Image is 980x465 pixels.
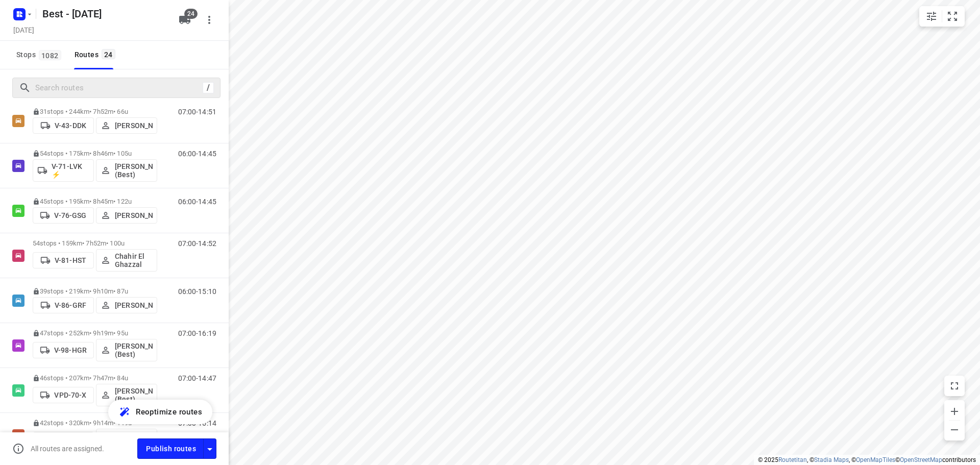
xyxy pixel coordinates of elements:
p: V-76-GSG [54,211,86,219]
button: [PERSON_NAME] (Best) [96,384,157,406]
p: [PERSON_NAME] (Best) [115,387,153,403]
button: 24 [175,10,195,30]
span: Stops [16,48,64,61]
p: V-86-GRF [55,301,86,309]
button: Reoptimize routes [108,400,212,424]
button: [PERSON_NAME] (Best) [96,159,157,182]
button: [PERSON_NAME] [96,117,157,134]
button: V-81-HST [33,252,94,268]
p: [PERSON_NAME] (Best) [115,342,153,358]
span: Reoptimize routes [136,405,202,419]
span: 24 [102,49,115,59]
p: [PERSON_NAME] (Best) [115,162,153,179]
h5: Rename [38,6,170,22]
p: 42 stops • 320km • 9h14m • 119u [33,419,157,427]
p: [PERSON_NAME] [115,121,153,130]
button: V-43-DDK [33,117,94,134]
span: Publish routes [146,443,196,455]
p: 06:00-14:45 [178,198,216,206]
p: 07:00-14:51 [178,108,216,116]
p: V-43-DDK [55,121,86,130]
button: [PERSON_NAME] (Best) [96,339,157,361]
button: Chahir El Ghazzal [96,249,157,272]
span: 1082 [39,50,61,60]
p: V-98-HGR [54,346,87,354]
a: OpenStreetMap [900,456,942,463]
div: / [203,82,214,93]
a: Routetitan [778,456,807,463]
button: [PERSON_NAME] (Best - ZZP) [96,429,157,451]
h5: Project date [9,24,38,36]
p: VPD-70-X [54,391,86,399]
button: [PERSON_NAME] [96,207,157,224]
p: 07:00-14:52 [178,239,216,248]
p: V-71-LVK ⚡ [52,162,89,179]
p: V-81-HST [55,256,86,264]
p: Chahir El Ghazzal [115,252,153,268]
p: 46 stops • 207km • 7h47m • 84u [33,374,157,382]
p: [PERSON_NAME] (Best - ZZP) [115,432,153,448]
p: 07:00-14:47 [178,374,216,382]
p: [PERSON_NAME] [115,301,153,309]
a: OpenMapTiles [856,456,895,463]
button: [PERSON_NAME] [96,297,157,313]
button: Map settings [921,6,942,27]
button: Publish routes [137,438,204,458]
button: V-76-GSG [33,207,94,224]
p: 06:00-14:45 [178,150,216,158]
button: V-71-LVK ⚡ [33,159,94,182]
div: Routes [75,48,118,61]
p: 54 stops • 159km • 7h52m • 100u [33,239,157,247]
span: 24 [184,9,198,19]
button: V-98-HGR [33,342,94,358]
p: 54 stops • 175km • 8h46m • 105u [33,150,157,157]
div: Driver app settings [204,442,216,455]
p: [PERSON_NAME] [115,211,153,219]
p: 07:00-16:19 [178,329,216,337]
p: 06:00-15:10 [178,287,216,296]
p: 45 stops • 195km • 8h45m • 122u [33,198,157,205]
p: 39 stops • 219km • 9h10m • 87u [33,287,157,295]
p: 31 stops • 244km • 7h52m • 66u [33,108,157,115]
button: More [199,10,219,30]
li: © 2025 , © , © © contributors [758,456,976,463]
a: Stadia Maps [814,456,849,463]
p: 47 stops • 252km • 9h19m • 95u [33,329,157,337]
div: small contained button group [919,6,965,27]
button: VPD-70-X [33,387,94,403]
button: Fit zoom [942,6,963,27]
button: V-86-GRF [33,297,94,313]
input: Search routes [35,80,203,96]
p: All routes are assigned. [31,445,104,453]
